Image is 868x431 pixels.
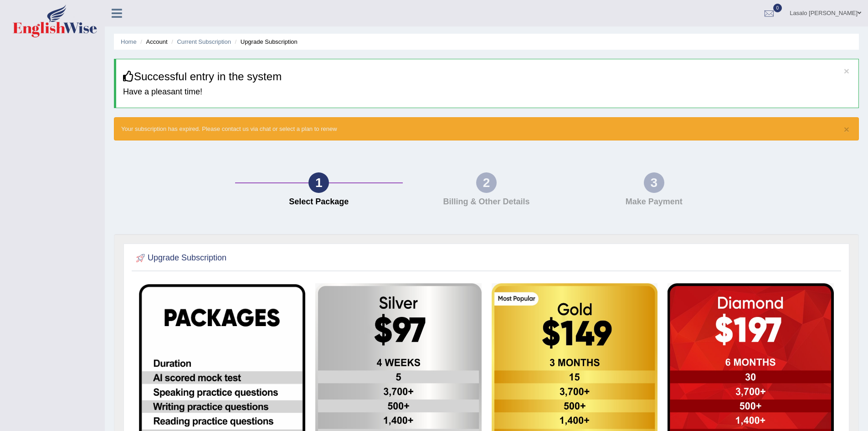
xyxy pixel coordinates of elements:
[407,197,566,207] h4: Billing & Other Details
[138,37,167,46] li: Account
[575,197,733,207] h4: Make Payment
[177,38,231,45] a: Current Subscription
[114,117,859,140] div: Your subscription has expired. Please contact us via chat or select a plan to renew
[844,66,849,76] button: ×
[134,251,226,265] h2: Upgrade Subscription
[476,172,497,193] div: 2
[773,4,782,12] span: 0
[240,197,398,207] h4: Select Package
[844,125,849,134] button: ×
[123,88,852,97] h4: Have a pleasant time!
[644,172,664,193] div: 3
[233,37,298,46] li: Upgrade Subscription
[123,71,852,83] h3: Successful entry in the system
[308,172,329,193] div: 1
[121,38,137,45] a: Home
